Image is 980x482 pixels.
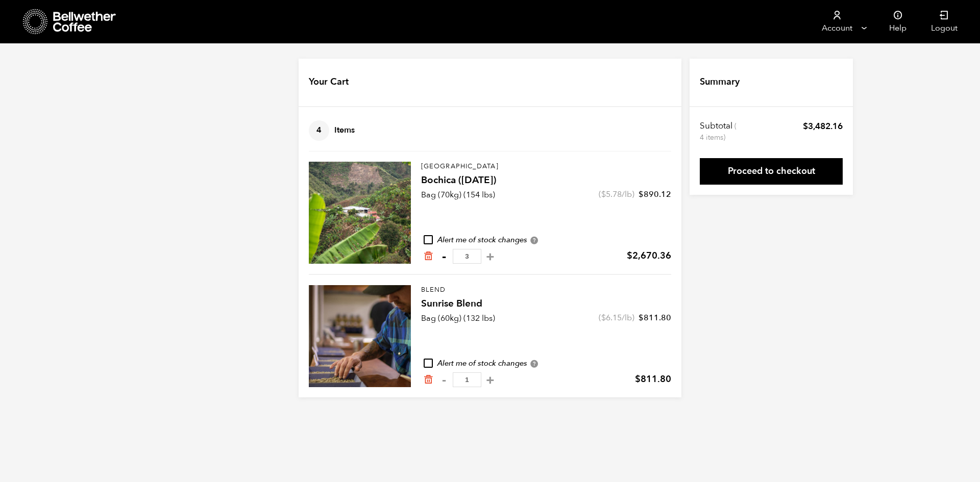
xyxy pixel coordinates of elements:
p: Blend [421,285,671,295]
span: $ [639,189,644,200]
h4: Items [309,120,355,141]
span: $ [627,249,632,262]
span: ( /lb) [599,312,634,323]
h4: Bochica ([DATE]) [421,173,671,188]
p: Bag (70kg) (154 lbs) [421,189,495,201]
button: - [437,251,450,262]
span: $ [803,120,808,132]
button: - [437,375,450,385]
button: + [484,375,497,385]
p: [GEOGRAPHIC_DATA] [421,162,671,172]
bdi: 811.80 [635,373,671,386]
div: Alert me of stock changes [421,358,671,369]
bdi: 890.12 [639,189,671,200]
bdi: 2,670.36 [627,249,671,262]
input: Qty [453,372,481,387]
p: Bag (60kg) (132 lbs) [421,312,495,324]
bdi: 3,482.16 [803,120,843,132]
span: $ [601,189,606,200]
bdi: 6.15 [601,312,622,323]
button: + [484,251,497,262]
span: $ [635,373,641,386]
a: Remove from cart [423,374,433,385]
th: Subtotal [700,120,738,143]
h4: Sunrise Blend [421,297,671,311]
span: $ [601,312,606,323]
h4: Your Cart [309,75,349,89]
div: Alert me of stock changes [421,235,671,246]
a: Proceed to checkout [700,158,843,185]
bdi: 811.80 [639,312,671,323]
a: Remove from cart [423,251,433,262]
h4: Summary [700,75,740,89]
span: 4 [309,120,329,141]
span: ( /lb) [599,189,634,200]
span: $ [639,312,644,323]
bdi: 5.78 [601,189,622,200]
input: Qty [453,249,481,264]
